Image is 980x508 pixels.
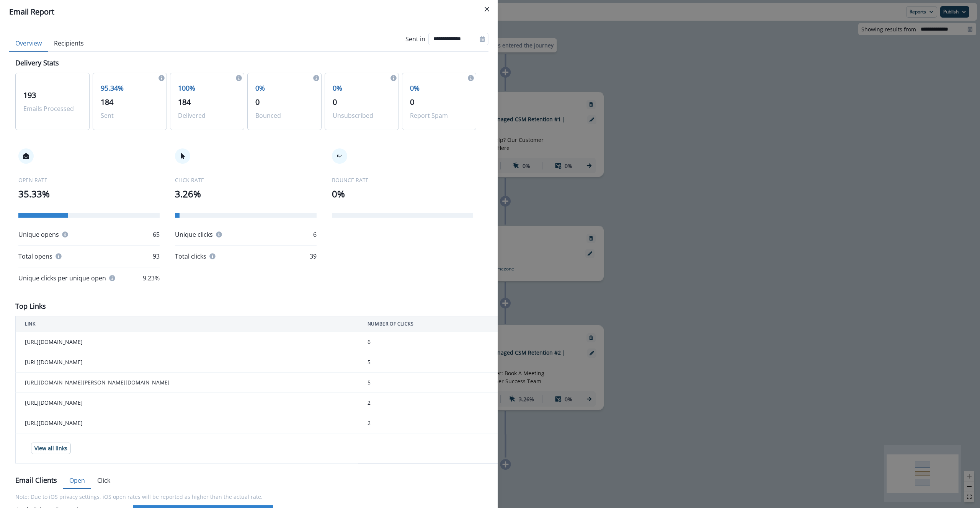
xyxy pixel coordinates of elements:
td: 5 [358,373,505,393]
p: 0% [255,83,314,93]
p: 39 [310,252,317,261]
button: Overview [9,36,48,52]
td: [URL][DOMAIN_NAME] [16,393,358,413]
p: Sent [101,111,159,120]
p: BOUNCE RATE [332,176,473,184]
span: 0 [410,97,414,107]
th: LINK [16,316,358,332]
p: OPEN RATE [18,176,160,184]
div: Email Report [9,6,488,18]
p: 0% [410,83,468,93]
button: View all links [31,443,71,454]
p: 0% [332,187,473,201]
p: 9.23% [143,274,160,283]
p: CLICK RATE [175,176,316,184]
p: Unsubscribed [333,111,391,120]
p: Sent in [405,34,425,44]
p: 93 [153,252,160,261]
p: Total opens [18,252,52,261]
p: Delivery Stats [15,58,59,68]
p: Total clicks [175,252,206,261]
p: 100% [178,83,236,93]
p: 3.26% [175,187,316,201]
p: Email Clients [15,475,57,485]
p: Delivered [178,111,236,120]
td: 2 [358,413,505,433]
td: [URL][DOMAIN_NAME] [16,332,358,352]
p: 6 [313,230,317,239]
span: 184 [178,97,191,107]
p: Bounced [255,111,314,120]
p: Unique clicks per unique open [18,274,106,283]
button: Open [63,473,91,489]
p: 65 [153,230,160,239]
span: 184 [101,97,113,107]
span: 0 [255,97,260,107]
p: 35.33% [18,187,160,201]
td: 5 [358,352,505,373]
th: NUMBER OF CLICKS [358,316,505,332]
button: Click [91,473,116,489]
td: 2 [358,393,505,413]
td: [URL][DOMAIN_NAME] [16,413,358,433]
p: Emails Processed [23,104,82,113]
button: Close [481,3,493,15]
p: Report Spam [410,111,468,120]
p: 95.34% [101,83,159,93]
button: Recipients [48,36,90,52]
p: Top Links [15,301,46,311]
p: Unique clicks [175,230,213,239]
p: Note: Due to iOS privacy settings, iOS open rates will be reported as higher than the actual rate. [15,488,476,505]
span: 0 [333,97,337,107]
td: [URL][DOMAIN_NAME] [16,352,358,373]
span: 193 [23,90,36,100]
p: 0% [333,83,391,93]
p: View all links [34,445,67,452]
td: 6 [358,332,505,352]
td: [URL][DOMAIN_NAME][PERSON_NAME][DOMAIN_NAME] [16,373,358,393]
p: Unique opens [18,230,59,239]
